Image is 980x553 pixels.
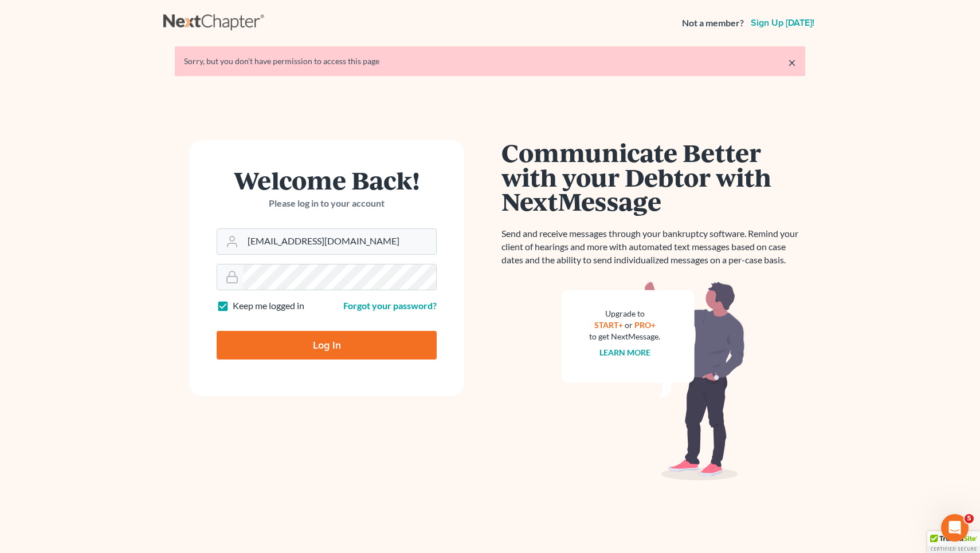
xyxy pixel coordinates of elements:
label: Keep me logged in [233,299,304,313]
div: Upgrade to [589,308,660,319]
a: Sign up [DATE]! [748,18,817,27]
span: or [625,320,633,330]
div: Sorry, but you don't have permission to access this page [184,56,796,67]
p: Please log in to your account [217,197,437,210]
div: TrustedSite Certified [927,531,980,553]
a: Learn more [599,347,650,357]
input: Log In [217,331,437,360]
div: to get NextMessage. [589,331,660,342]
h1: Communicate Better with your Debtor with NextMessage [501,140,805,214]
p: Send and receive messages through your bankruptcy software. Remind your client of hearings and mo... [501,227,805,267]
span: 5 [965,514,974,523]
input: Email Address [243,229,436,254]
a: START+ [594,320,623,330]
a: × [788,56,796,69]
a: Forgot your password? [343,300,437,311]
a: PRO+ [634,320,656,330]
h1: Welcome Back! [217,168,437,192]
img: nextmessage_bg-59042aed3d76b12b5cd301f8e5b87938c9018125f34e5fa2b7a6b67550977c72.svg [562,281,745,481]
strong: Not a member? [682,17,744,30]
iframe: Intercom live chat [941,514,969,542]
